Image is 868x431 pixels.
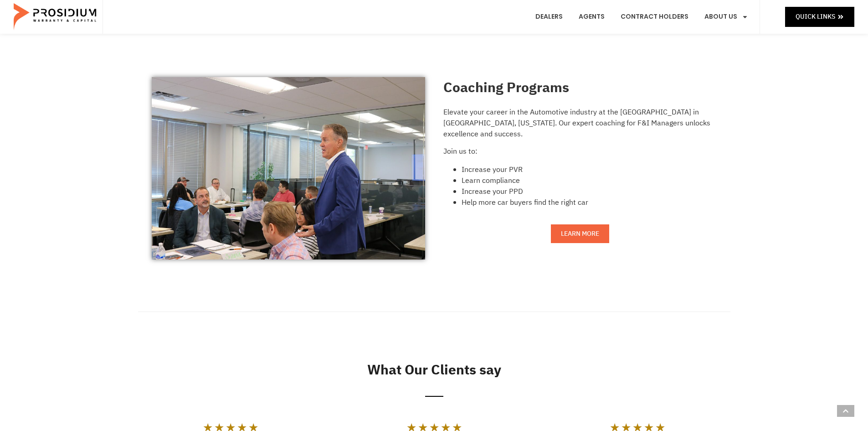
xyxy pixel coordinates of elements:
[462,164,717,175] li: Increase your PVR
[551,224,609,243] a: Learn More
[561,228,599,239] span: Learn More
[443,77,717,98] h2: Coaching Programs
[462,175,717,186] li: Learn compliance
[443,107,717,140] p: Elevate your career in the Automotive industry at the [GEOGRAPHIC_DATA] in [GEOGRAPHIC_DATA], [US...
[462,197,717,208] li: Help more car buyers find the right car
[796,11,835,22] span: Quick Links
[462,186,717,197] li: Increase your PPD
[443,146,717,157] p: Join us to:
[138,359,730,380] h2: What Our Clients say
[785,7,854,26] a: Quick Links
[152,77,425,260] img: Pete Moneo coaching at the Prosidium Performance Center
